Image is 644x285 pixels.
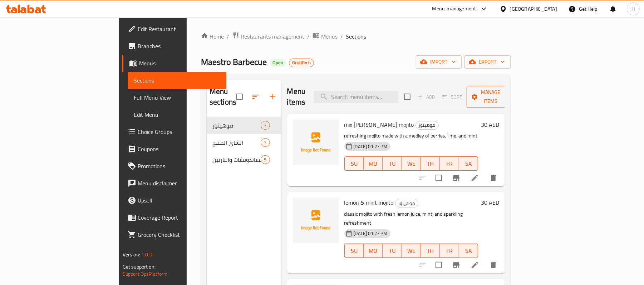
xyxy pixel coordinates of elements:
span: موهيتوز [395,199,418,207]
div: [GEOGRAPHIC_DATA] [510,5,557,13]
div: Menu-management [432,5,476,13]
span: Open [270,60,286,66]
div: Open [270,59,286,67]
a: Edit Restaurant [122,20,227,37]
img: lemon & mint mojito [293,197,339,243]
span: Select all sections [232,89,247,104]
span: Select section [400,89,415,104]
span: Full Menu View [134,93,221,102]
span: Select to update [431,257,446,272]
div: موهيتوز [395,199,418,207]
span: موهيتوز [416,121,438,129]
button: FR [440,156,459,171]
nav: Menu sections [207,114,281,171]
button: Branch-specific-item [448,256,465,274]
a: Coverage Report [122,209,227,226]
span: 3 [261,122,269,129]
button: TU [383,156,402,171]
span: Select to update [431,170,446,185]
span: mix [PERSON_NAME] mojito [344,119,414,130]
h6: 30 AED [481,197,499,207]
div: items [261,138,270,147]
span: Add item [415,91,438,102]
span: Grocery Checklist [138,230,221,239]
a: Menus [122,55,227,72]
span: Choice Groups [138,127,221,136]
span: TU [385,246,399,256]
a: Edit Menu [128,106,227,123]
span: TH [424,246,437,256]
span: FR [443,159,456,169]
span: GrubTech [289,60,314,66]
a: Coupons [122,140,227,157]
span: Sections [134,76,221,85]
span: TU [385,159,399,169]
img: mix berry mojito [293,120,339,165]
span: SA [462,246,475,256]
a: Menus [313,32,338,41]
span: export [470,57,505,66]
button: delete [485,256,502,274]
span: الساندوتشات والتارتين [212,155,261,164]
a: Menu disclaimer [122,175,227,192]
a: Sections [128,72,227,89]
button: SU [344,244,364,258]
div: موهيتوز [416,121,439,130]
span: موهيتوز [212,121,261,130]
button: delete [485,169,502,186]
span: Menus [321,32,338,41]
div: items [261,155,270,164]
button: TU [383,244,402,258]
a: Grocery Checklist [122,226,227,243]
span: FR [443,246,456,256]
a: Restaurants management [232,32,304,41]
button: WE [402,156,421,171]
span: Get support on: [123,262,156,271]
button: FR [440,244,459,258]
button: MO [364,244,383,258]
span: Sections [346,32,366,41]
button: SA [459,244,478,258]
nav: breadcrumb [201,32,511,41]
h2: Menu items [287,86,306,107]
span: SU [348,246,361,256]
input: search [314,91,398,103]
p: refreshing mojito made with a medley of berries, lime, and mint [344,131,478,140]
span: Select section first [438,91,467,102]
span: [DATE] 01:27 PM [351,230,390,237]
li: / [227,32,229,41]
span: H [631,5,635,13]
span: Promotions [138,162,221,170]
span: WE [405,159,418,169]
span: Menus [139,59,221,67]
span: Maestro Barbecue [201,54,267,70]
span: Menu disclaimer [138,179,221,187]
span: Restaurants management [241,32,304,41]
span: Coverage Report [138,213,221,222]
span: WE [405,246,418,256]
a: Upsell [122,192,227,209]
span: import [422,57,456,66]
span: SU [348,159,361,169]
span: Branches [138,42,221,50]
div: الشاي المثلج [212,138,261,147]
li: / [340,32,343,41]
span: Manage items [472,88,509,106]
div: الشاي المثلج3 [207,134,281,151]
a: Edit menu item [471,261,479,269]
button: export [464,55,511,69]
button: Manage items [467,86,515,108]
a: Support.OpsPlatform [123,269,168,279]
span: TH [424,159,437,169]
a: Branches [122,37,227,55]
div: items [261,121,270,130]
button: TH [421,156,440,171]
span: 1.0.0 [141,250,152,259]
span: Edit Restaurant [138,25,221,33]
span: [DATE] 01:27 PM [351,143,390,150]
div: موهيتوز3 [207,117,281,134]
p: classic mojito with fresh lemon juice, mint, and sparkling refreshment [344,210,478,227]
span: Coupons [138,145,221,153]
